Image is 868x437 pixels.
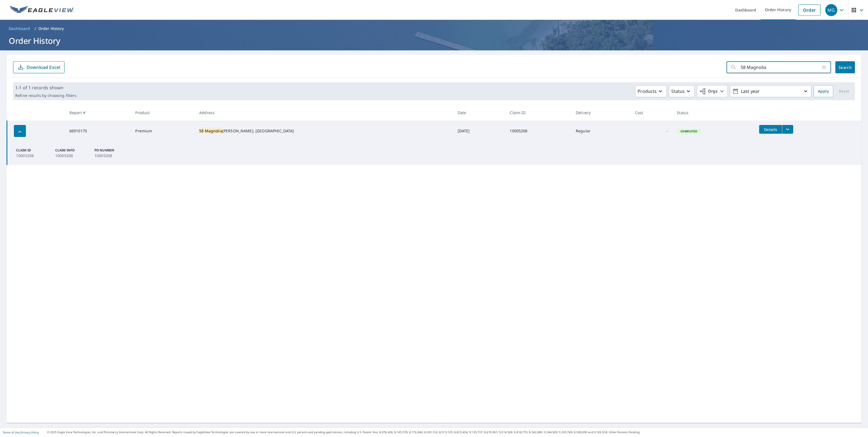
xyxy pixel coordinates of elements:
[47,430,865,434] p: © 2025 Eagle View Technologies, Inc. and Pictometry International Corp. All Rights Reserved. Repo...
[814,85,833,97] button: Apply
[27,64,60,70] p: Download Excel
[35,25,36,32] li: /
[16,148,49,153] p: Claim ID
[3,431,39,434] p: |
[635,85,667,97] button: Products
[65,105,131,121] th: Report #
[677,129,700,133] span: Completed
[669,85,695,97] button: Status
[199,128,222,133] mark: 58 Magnolia
[55,153,88,158] p: 10005208
[9,26,30,31] span: Dashboard
[631,105,673,121] th: Cost
[741,60,821,75] input: Address, Report #, Claim ID, etc.
[671,88,685,94] p: Status
[762,127,779,132] span: Details
[94,153,127,158] p: 10005208
[818,88,829,95] span: Apply
[835,61,855,73] button: Search
[730,85,811,97] button: Last year
[453,105,506,121] th: Date
[571,105,631,121] th: Delivery
[195,105,453,121] th: Address
[7,24,861,33] nav: breadcrumb
[638,88,657,94] p: Products
[782,125,793,134] button: filesDropdownBtn-66910175
[10,6,74,14] img: EV Logo
[697,85,728,97] button: Orgs
[798,4,820,16] a: Order
[65,121,131,141] td: 66910175
[15,84,76,91] p: 1-1 of 1 records shown
[55,148,88,153] p: Claim Info
[131,121,195,141] td: Premium
[825,4,837,16] div: MG
[505,121,571,141] td: 10005208
[631,121,673,141] td: -
[672,105,755,121] th: Status
[699,88,718,95] span: Orgs
[759,125,782,134] button: detailsBtn-66910175
[453,121,506,141] td: [DATE]
[7,24,32,33] a: Dashboard
[21,430,39,434] a: Privacy Policy
[840,65,851,70] span: Search
[505,105,571,121] th: Claim ID
[15,93,76,98] p: Refine results by choosing filters
[7,35,861,46] h1: Order History
[199,128,449,134] div: [PERSON_NAME], [GEOGRAPHIC_DATA]
[571,121,631,141] td: Regular
[13,61,64,73] button: Download Excel
[94,148,127,153] p: PO Number
[38,26,64,31] p: Order History
[131,105,195,121] th: Product
[739,87,802,96] p: Last year
[16,153,49,158] p: 10005208
[3,430,20,434] a: Terms of Use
